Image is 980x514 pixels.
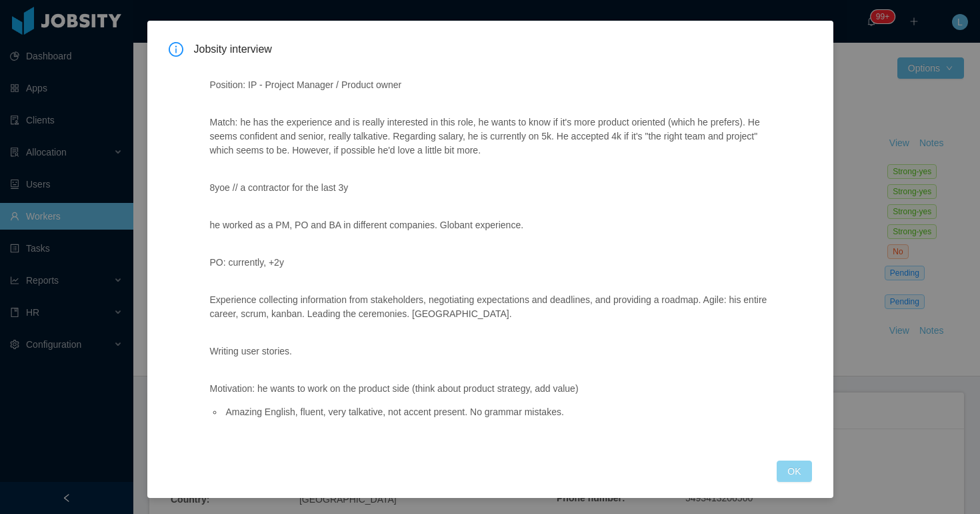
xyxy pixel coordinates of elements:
span: Jobsity interview [194,42,812,57]
p: Match: he has the experience and is really interested in this role, he wants to know if it's more... [210,115,770,158]
button: OK [777,461,811,482]
p: Position: IP - Project Manager / Product owner [210,78,770,92]
p: Writing user stories. [210,344,770,358]
p: he worked as a PM, PO and BA in different companies. Globant experience. [210,218,770,232]
p: Experience collecting information from stakeholders, negotiating expectations and deadlines, and ... [210,293,770,321]
p: PO: currently, +2y [210,256,770,270]
p: Motivation: he wants to work on the product side (think about product strategy, add value) [210,382,770,396]
li: Amazing English, fluent, very talkative, not accent present. No grammar mistakes. [223,405,770,419]
i: icon: info-circle [169,42,183,57]
p: 8yoe // a contractor for the last 3y [210,181,770,195]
